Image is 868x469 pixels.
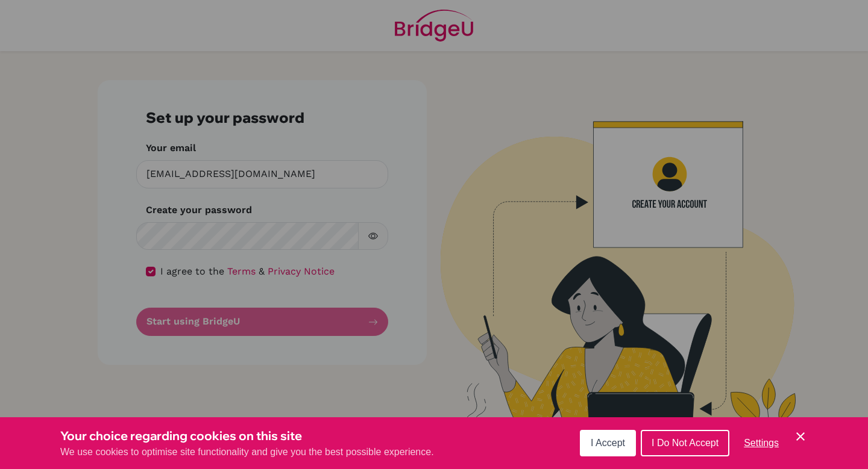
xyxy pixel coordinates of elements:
span: Settings [744,438,779,448]
span: I Accept [591,438,625,448]
button: Save and close [793,429,808,444]
button: Settings [734,431,788,455]
button: I Accept [580,430,636,456]
button: I Do Not Accept [641,430,729,456]
h3: Your choice regarding cookies on this site [60,427,434,445]
p: We use cookies to optimise site functionality and give you the best possible experience. [60,445,434,459]
span: I Do Not Accept [652,438,719,448]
